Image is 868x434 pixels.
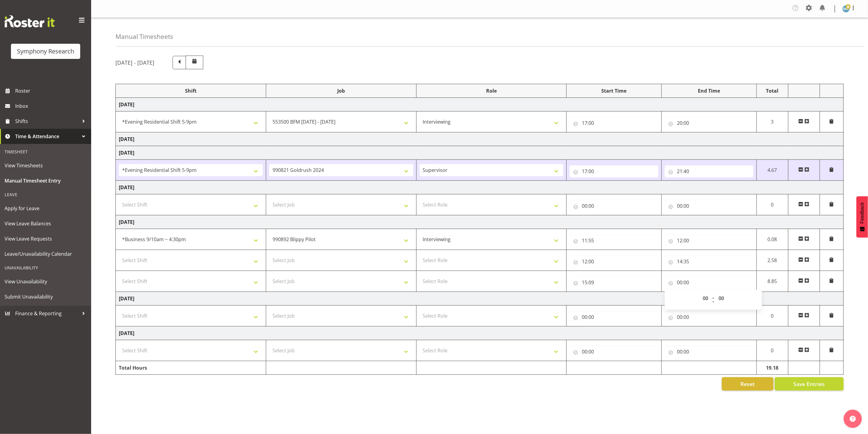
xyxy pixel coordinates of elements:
[2,231,90,246] a: View Leave Requests
[756,271,788,292] td: 8.85
[116,292,844,306] td: [DATE]
[420,87,564,94] div: Role
[570,255,658,268] input: Click to select...
[570,165,658,177] input: Click to select...
[116,98,844,111] td: [DATE]
[570,117,658,129] input: Click to select...
[570,311,658,323] input: Click to select...
[2,274,90,289] a: View Unavailability
[756,111,788,132] td: 3
[756,340,788,361] td: 0
[760,87,785,94] div: Total
[859,202,865,224] span: Feedback
[115,33,173,40] h4: Manual Timesheets
[2,158,90,173] a: View Timesheets
[756,229,788,250] td: 0.08
[665,276,753,289] input: Click to select...
[775,377,844,391] button: Save Entries
[119,87,263,94] div: Shift
[570,200,658,212] input: Click to select...
[116,132,844,146] td: [DATE]
[2,261,90,274] div: Unavailability
[793,380,825,388] span: Save Entries
[665,234,753,247] input: Click to select...
[570,234,658,247] input: Click to select...
[665,117,753,129] input: Click to select...
[850,416,856,422] img: help-xxl-2.png
[2,246,90,261] a: Leave/Unavailability Calendar
[570,346,658,358] input: Click to select...
[2,145,90,158] div: Timesheet
[116,146,844,160] td: [DATE]
[2,173,90,188] a: Manual Timesheet Entry
[842,5,850,12] img: marama-rihari1262.jpg
[116,361,266,375] td: Total Hours
[17,47,74,56] div: Symphony Research
[116,326,844,340] td: [DATE]
[756,194,788,215] td: 0
[665,255,753,268] input: Click to select...
[15,101,88,111] span: Inbox
[570,276,658,289] input: Click to select...
[570,87,658,94] div: Start Time
[116,215,844,229] td: [DATE]
[665,87,753,94] div: End Time
[15,86,88,95] span: Roster
[665,200,753,212] input: Click to select...
[712,292,715,307] span: :
[665,346,753,358] input: Click to select...
[5,277,87,286] span: View Unavailability
[5,219,87,228] span: View Leave Balances
[5,15,55,27] img: Rosterit website logo
[15,117,79,126] span: Shifts
[5,176,87,185] span: Manual Timesheet Entry
[2,188,90,201] div: Leave
[756,361,788,375] td: 19.18
[856,196,868,238] button: Feedback - Show survey
[2,289,90,304] a: Submit Unavailability
[2,216,90,231] a: View Leave Balances
[5,204,87,213] span: Apply for Leave
[722,377,774,391] button: Reset
[15,132,79,141] span: Time & Attendance
[756,306,788,326] td: 0
[756,160,788,181] td: 4.67
[5,292,87,301] span: Submit Unavailability
[116,181,844,194] td: [DATE]
[15,309,79,318] span: Finance & Reporting
[665,311,753,323] input: Click to select...
[269,87,413,94] div: Job
[740,380,755,388] span: Reset
[115,59,154,66] h5: [DATE] - [DATE]
[2,201,90,216] a: Apply for Leave
[5,234,87,243] span: View Leave Requests
[756,250,788,271] td: 2.58
[5,249,87,258] span: Leave/Unavailability Calendar
[5,161,87,170] span: View Timesheets
[665,165,753,177] input: Click to select...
